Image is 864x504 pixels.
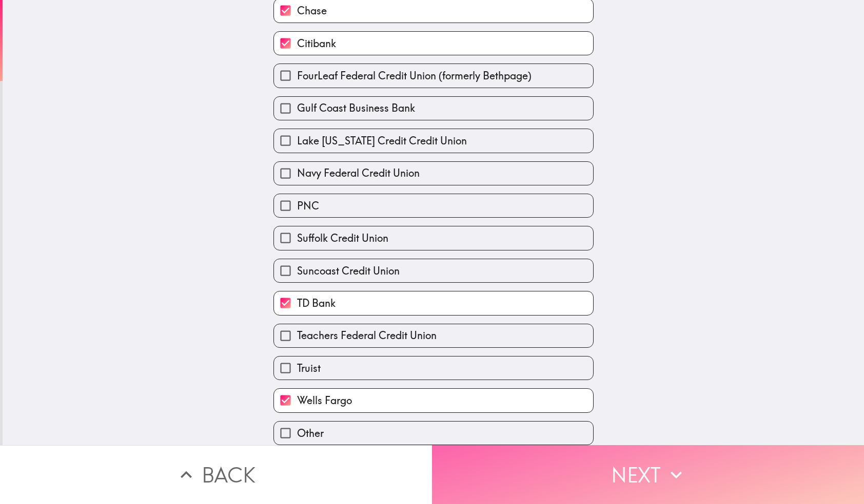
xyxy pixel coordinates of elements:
span: Navy Federal Credit Union [297,166,420,180]
button: Suncoast Credit Union [274,259,593,282]
button: Suffolk Credit Union [274,226,593,249]
button: FourLeaf Federal Credit Union (formerly Bethpage) [274,64,593,87]
span: PNC [297,199,319,213]
span: TD Bank [297,296,336,310]
button: Navy Federal Credit Union [274,162,593,185]
button: PNC [274,194,593,217]
button: Truist [274,356,593,380]
button: Other [274,422,593,445]
button: Citibank [274,32,593,55]
button: TD Bank [274,291,593,314]
button: Next [432,445,864,504]
span: FourLeaf Federal Credit Union (formerly Bethpage) [297,69,532,83]
span: Lake [US_STATE] Credit Credit Union [297,134,467,148]
span: Gulf Coast Business Bank [297,101,415,115]
span: Suncoast Credit Union [297,264,400,278]
button: Lake [US_STATE] Credit Credit Union [274,129,593,152]
span: Suffolk Credit Union [297,231,388,245]
span: Wells Fargo [297,393,352,408]
span: Truist [297,361,321,375]
button: Teachers Federal Credit Union [274,324,593,347]
button: Gulf Coast Business Bank [274,97,593,120]
span: Chase [297,4,327,18]
span: Citibank [297,36,336,51]
span: Teachers Federal Credit Union [297,328,437,343]
button: Wells Fargo [274,389,593,412]
span: Other [297,426,324,440]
